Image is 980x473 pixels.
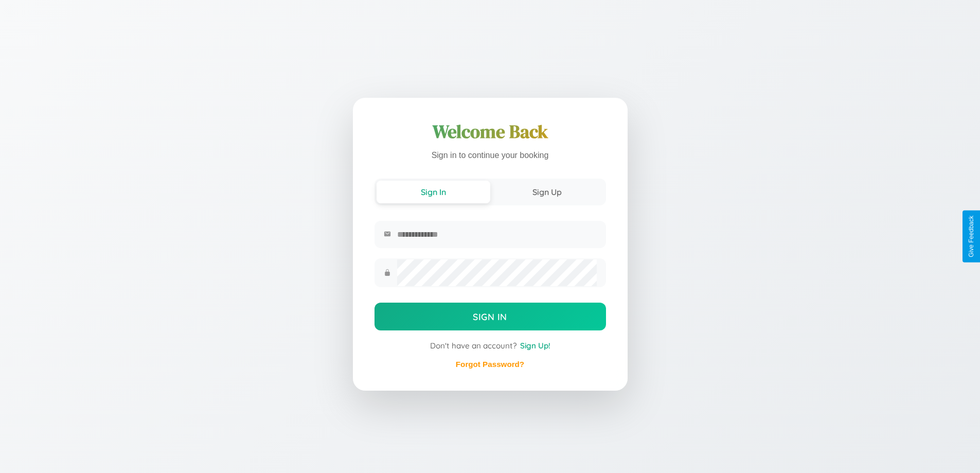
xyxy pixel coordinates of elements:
button: Sign Up [490,181,604,203]
div: Give Feedback [968,216,975,257]
p: Sign in to continue your booking [375,148,606,163]
a: Forgot Password? [456,360,524,369]
button: Sign In [377,181,490,203]
span: Sign Up! [520,341,550,351]
div: Don't have an account? [375,341,606,351]
h1: Welcome Back [375,119,606,144]
button: Sign In [375,303,606,330]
